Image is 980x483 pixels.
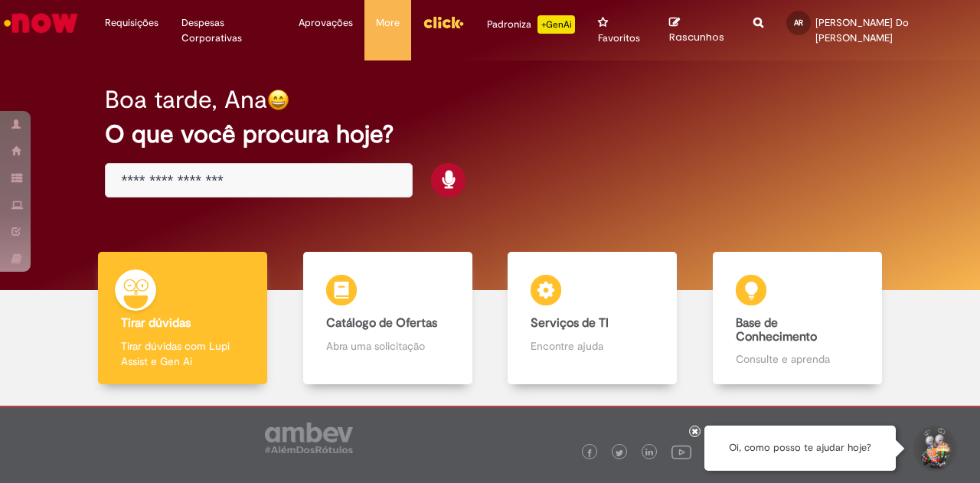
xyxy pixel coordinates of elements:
[671,442,691,462] img: logo_footer_youtube.png
[616,449,623,457] img: logo_footer_twitter.png
[326,315,437,331] b: Catálogo de Ofertas
[105,121,874,148] h2: O que você procura hoje?
[299,15,353,31] span: Aprovações
[326,338,449,354] p: Abra uma solicitação
[531,338,654,354] p: Encontre ajuda
[80,252,286,384] a: Tirar dúvidas Tirar dúvidas com Lupi Assist e Gen Ai
[121,315,191,331] b: Tirar dúvidas
[736,315,817,344] b: Base de Conhecimento
[376,15,400,31] span: More
[286,252,491,384] a: Catálogo de Ofertas Abra uma solicitação
[669,16,731,44] a: Rascunhos
[487,15,575,34] div: Padroniza
[704,426,896,471] div: Oi, como posso te ajudar hoje?
[490,252,695,384] a: Serviços de TI Encontre ajuda
[105,15,158,31] span: Requisições
[181,15,276,46] span: Despesas Corporativas
[736,351,859,367] p: Consulte e aprenda
[586,449,593,457] img: logo_footer_facebook.png
[598,31,640,46] span: Favoritos
[645,449,653,458] img: logo_footer_linkedin.png
[911,426,957,472] button: Iniciar Conversa de Suporte
[267,89,289,111] img: happy-face.png
[537,15,575,34] p: +GenAi
[815,16,909,44] span: [PERSON_NAME] Do [PERSON_NAME]
[2,8,80,38] img: ServiceNow
[794,18,803,28] span: AR
[121,338,244,369] p: Tirar dúvidas com Lupi Assist e Gen Ai
[669,30,724,44] span: Rascunhos
[423,11,464,34] img: click_logo_yellow_360x200.png
[531,315,609,331] b: Serviços de TI
[105,86,267,113] h2: Boa tarde, Ana
[695,252,900,384] a: Base de Conhecimento Consulte e aprenda
[265,423,353,453] img: logo_footer_ambev_rotulo_gray.png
